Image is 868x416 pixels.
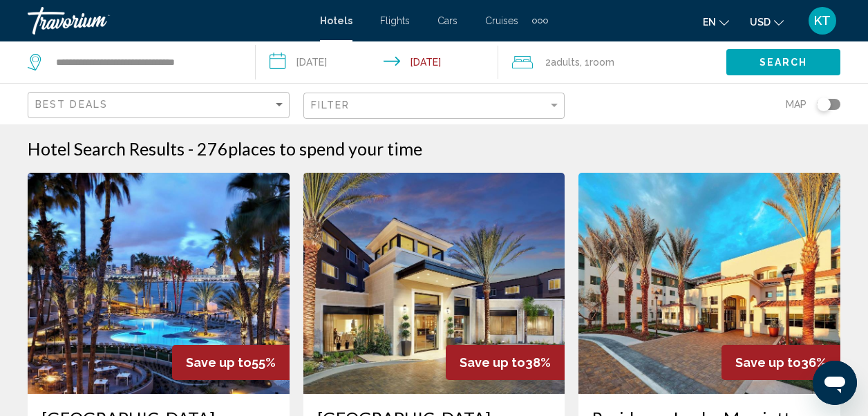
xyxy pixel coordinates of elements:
span: Save up to [460,355,525,370]
a: Flights [380,15,410,26]
button: Change currency [750,12,784,32]
span: Best Deals [35,99,108,110]
iframe: Button to launch messaging window [813,361,857,405]
h2: 276 [197,138,422,159]
button: Extra navigation items [532,10,548,32]
span: 2 [545,53,580,72]
button: Travelers: 2 adults, 0 children [498,41,726,83]
a: Cruises [485,15,518,26]
span: KT [814,14,831,28]
img: Hotel image [578,173,840,394]
button: User Menu [804,6,840,35]
img: Hotel image [303,173,565,394]
span: Adults [551,57,580,68]
a: Cars [437,15,457,26]
mat-select: Sort by [35,100,285,111]
a: Travorium [28,7,306,35]
span: Save up to [735,355,801,370]
span: Search [759,57,808,68]
button: Filter [303,92,565,120]
img: Hotel image [28,173,290,394]
span: Save up to [186,355,252,370]
button: Change language [703,12,729,32]
span: , 1 [580,53,614,72]
span: Room [589,57,614,68]
span: Filter [311,100,350,111]
span: Map [786,95,806,114]
button: Check-in date: Sep 23, 2025 Check-out date: Sep 25, 2025 [256,41,498,83]
div: 36% [721,345,840,380]
span: USD [750,17,771,28]
h1: Hotel Search Results [28,138,185,159]
div: 55% [172,345,290,380]
button: Toggle map [806,98,840,111]
span: - [188,138,194,159]
button: Search [726,49,840,75]
span: en [703,17,716,28]
span: places to spend your time [228,138,422,159]
div: 38% [446,345,565,380]
a: Hotels [320,15,352,26]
